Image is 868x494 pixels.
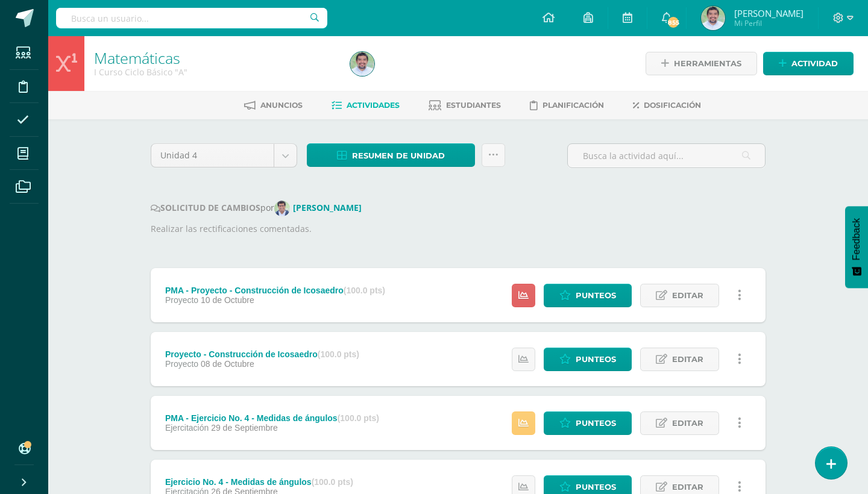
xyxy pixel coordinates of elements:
a: Unidad 4 [151,144,297,167]
strong: (100.0 pts) [338,413,379,423]
span: Planificación [542,101,604,110]
span: Estudiantes [446,101,501,110]
div: I Curso Ciclo Básico 'A' [94,66,336,78]
span: Ejercitación [165,423,209,433]
strong: (100.0 pts) [318,349,359,359]
span: Actividad [791,52,838,75]
span: Unidad 4 [160,144,265,167]
span: Proyecto [165,295,198,305]
strong: (100.0 pts) [344,286,385,295]
span: Resumen de unidad [352,145,445,167]
span: Editar [672,348,703,370]
span: Anuncios [260,101,303,110]
img: 8512c19bb1a7e343054284e08b85158d.png [350,52,374,76]
span: 29 de Septiembre [211,423,278,433]
a: Anuncios [244,96,303,115]
button: Feedback - Mostrar encuesta [845,206,868,288]
strong: [PERSON_NAME] [293,202,362,213]
span: Editar [672,284,703,307]
a: Punteos [544,284,632,307]
span: Editar [672,412,703,434]
a: Estudiantes [429,96,501,115]
h1: Matemáticas [94,49,336,66]
span: Mi Perfil [734,18,804,28]
span: 10 de Octubre [201,295,254,305]
span: Punteos [576,412,616,434]
div: Proyecto - Construcción de Icosaedro [165,349,359,359]
a: Matemáticas [94,48,180,68]
a: Punteos [544,348,632,371]
span: Actividades [347,101,400,110]
span: Punteos [576,348,616,370]
span: Feedback [851,218,862,260]
input: Busca la actividad aquí... [568,144,765,167]
div: por [151,201,766,216]
span: Herramientas [674,52,741,75]
a: Actividades [332,96,400,115]
p: Realizar las rectificaciones comentadas. [151,222,766,236]
a: Actividad [763,52,854,75]
span: 855 [667,16,680,29]
div: PMA - Ejercicio No. 4 - Medidas de ángulos [165,413,379,423]
strong: (100.0 pts) [312,477,353,487]
div: Ejercicio No. 4 - Medidas de ángulos [165,477,353,487]
a: Resumen de unidad [307,143,475,167]
span: Proyecto [165,359,198,369]
input: Busca un usuario... [56,8,327,28]
img: c05d69b31fbd722242b6e8c907a12cb0.png [274,201,290,216]
img: 8512c19bb1a7e343054284e08b85158d.png [701,6,725,30]
a: Dosificación [633,96,701,115]
a: Herramientas [646,52,757,75]
a: Planificación [530,96,604,115]
a: Punteos [544,411,632,435]
span: [PERSON_NAME] [734,7,804,19]
span: 08 de Octubre [201,359,254,369]
strong: SOLICITUD DE CAMBIOS [151,202,260,213]
span: Punteos [576,284,616,307]
div: PMA - Proyecto - Construcción de Icosaedro [165,286,385,295]
span: Dosificación [644,101,701,110]
a: [PERSON_NAME] [274,202,366,213]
